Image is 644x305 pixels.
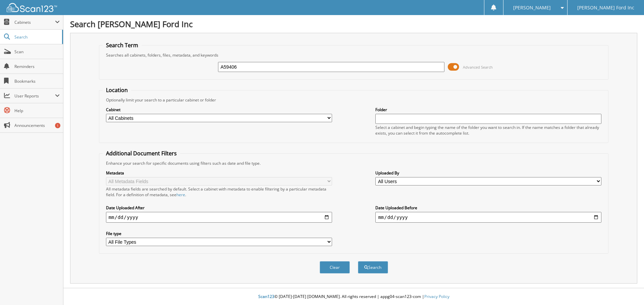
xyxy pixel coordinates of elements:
div: © [DATE]-[DATE] [DOMAIN_NAME]. All rights reserved | appg04-scan123-com | [63,289,644,305]
label: Date Uploaded Before [375,205,601,211]
span: [PERSON_NAME] Ford Inc [577,6,634,10]
div: Searches all cabinets, folders, files, metadata, and keywords [103,52,605,58]
legend: Location [103,86,131,94]
label: Date Uploaded After [106,205,332,211]
label: Metadata [106,170,332,176]
label: File type [106,231,332,236]
span: Search [14,34,59,40]
span: Bookmarks [14,78,60,84]
input: end [375,212,601,223]
span: Reminders [14,64,60,69]
span: Help [14,108,60,113]
button: Search [358,261,388,274]
label: Cabinet [106,107,332,112]
h1: Search [PERSON_NAME] Ford Inc [70,18,637,29]
span: Scan [14,49,60,55]
legend: Additional Document Filters [103,150,180,157]
a: Privacy Policy [424,294,449,299]
img: scan123-logo-white.svg [7,3,57,12]
a: here [176,192,185,198]
div: All metadata fields are searched by default. Select a cabinet with metadata to enable filtering b... [106,186,332,198]
div: 1 [55,123,60,128]
span: Scan123 [258,294,274,299]
span: [PERSON_NAME] [513,6,551,10]
legend: Search Term [103,42,142,49]
span: Advanced Search [463,65,493,70]
div: Optionally limit your search to a particular cabinet or folder [103,97,605,103]
div: Enhance your search for specific documents using filters such as date and file type. [103,160,605,166]
label: Uploaded By [375,170,601,176]
label: Folder [375,107,601,112]
span: User Reports [14,93,55,99]
button: Clear [320,261,350,274]
iframe: Chat Widget [610,273,644,305]
input: start [106,212,332,223]
span: Announcements [14,123,60,128]
span: Cabinets [14,19,55,25]
div: Select a cabinet and begin typing the name of the folder you want to search in. If the name match... [375,125,601,136]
